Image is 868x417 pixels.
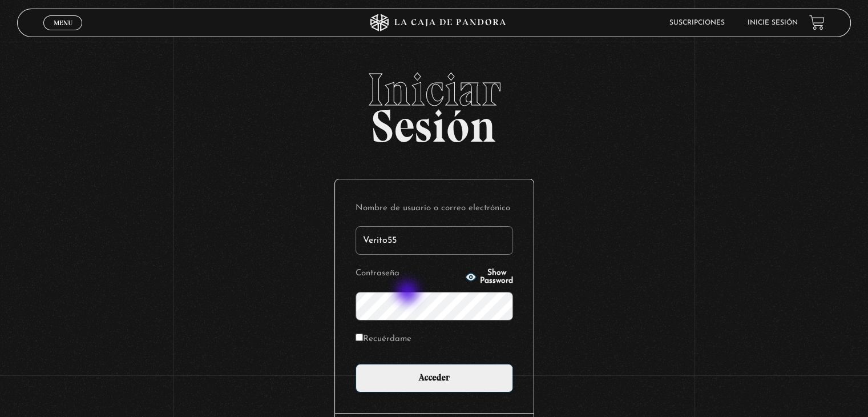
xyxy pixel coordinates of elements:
input: Acceder [356,364,513,392]
label: Nombre de usuario o correo electrónico [356,200,513,218]
button: Show Password [465,269,513,285]
h2: Sesión [17,67,850,140]
span: Menu [54,19,72,26]
label: Contraseña [356,265,462,283]
span: Cerrar [50,29,76,37]
a: Inicie sesión [748,19,798,26]
input: Recuérdame [356,334,363,341]
span: Iniciar [17,67,850,113]
a: Suscripciones [669,19,725,26]
span: Show Password [480,269,513,285]
a: View your shopping cart [809,15,825,30]
label: Recuérdame [356,331,411,348]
